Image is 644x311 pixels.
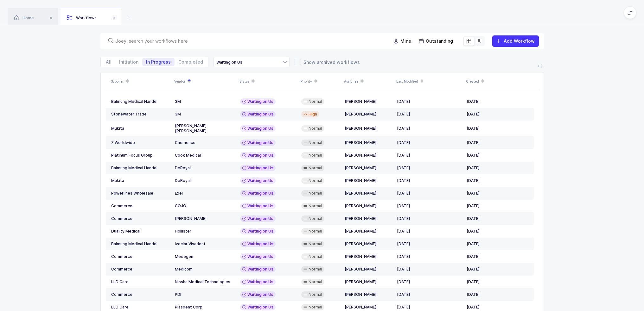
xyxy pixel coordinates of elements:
[467,178,528,183] div: [DATE]
[345,99,392,104] div: [PERSON_NAME]
[309,279,322,284] span: Normal
[345,216,392,221] div: [PERSON_NAME]
[247,216,273,221] span: Waiting on Us
[397,140,462,145] div: [DATE]
[119,60,138,64] span: Initiation
[309,254,322,259] span: Normal
[397,203,462,208] div: [DATE]
[111,267,170,272] div: Commerce
[111,153,170,158] div: Platinum Focus Group
[106,60,112,64] span: All
[397,178,462,183] div: [DATE]
[467,165,528,171] div: [DATE]
[111,241,170,246] div: Balmung Medical Handel
[396,76,462,87] div: Last Modified
[467,241,528,246] div: [DATE]
[247,191,273,196] span: Waiting on Us
[397,241,462,246] div: [DATE]
[467,99,528,104] div: [DATE]
[309,140,322,145] span: Normal
[111,305,170,310] div: LLD Care
[345,191,392,196] div: [PERSON_NAME]
[301,59,360,65] span: Show archived workflows
[111,126,170,131] div: Mukita
[175,229,235,234] div: Hollister
[397,126,462,131] div: [DATE]
[175,279,235,284] div: Nissha Medical Technologies
[345,112,392,117] div: [PERSON_NAME]
[175,140,235,145] div: Chemence
[309,229,322,234] span: Normal
[397,229,462,234] div: [DATE]
[467,292,528,297] div: [DATE]
[111,229,170,234] div: Duality Medical
[111,99,170,104] div: Balmung Medical Handel
[344,76,392,87] div: Assignee
[345,229,392,234] div: [PERSON_NAME]
[111,292,170,297] div: Commerce
[467,267,528,272] div: [DATE]
[397,267,462,272] div: [DATE]
[175,305,235,310] div: Plasdent Corp
[492,35,539,47] button: Add Workflow
[309,203,322,208] span: Normal
[175,112,235,117] div: 3M
[467,191,528,196] div: [DATE]
[466,76,532,87] div: Created
[175,178,235,183] div: DeRoyal
[309,292,322,297] span: Normal
[397,165,462,171] div: [DATE]
[397,216,462,221] div: [DATE]
[247,153,273,158] span: Waiting on Us
[397,292,462,297] div: [DATE]
[175,153,235,158] div: Cook Medical
[345,279,392,284] div: [PERSON_NAME]
[178,60,203,64] span: Completed
[397,153,462,158] div: [DATE]
[345,203,392,208] div: [PERSON_NAME]
[467,229,528,234] div: [DATE]
[504,38,535,44] span: Add Workflow
[345,178,392,183] div: [PERSON_NAME]
[111,165,170,171] div: Balmung Medical Handel
[247,229,273,234] span: Waiting on Us
[309,112,317,117] span: High
[309,305,322,310] span: Normal
[247,241,273,246] span: Waiting on Us
[111,112,170,117] div: Stonewater Trade
[174,76,236,87] div: Vendor
[111,279,170,284] div: LLD Care
[467,112,528,117] div: [DATE]
[345,292,392,297] div: [PERSON_NAME]
[247,165,273,171] span: Waiting on Us
[14,16,34,20] span: Home
[247,203,273,208] span: Waiting on Us
[467,203,528,208] div: [DATE]
[467,216,528,221] div: [DATE]
[175,216,235,221] div: [PERSON_NAME]
[175,241,235,246] div: Ivoclar Vivadent
[247,140,273,145] span: Waiting on Us
[467,126,528,131] div: [DATE]
[345,241,392,246] div: [PERSON_NAME]
[175,267,235,272] div: Medicom
[111,191,170,196] div: Powerlines Wholesale
[345,267,392,272] div: [PERSON_NAME]
[111,216,170,221] div: Commerce
[111,76,170,87] div: Supplier
[111,140,170,145] div: Z Worldwide
[247,178,273,183] span: Waiting on Us
[397,191,462,196] div: [DATE]
[309,191,322,196] span: Normal
[247,279,273,284] span: Waiting on Us
[175,203,235,208] div: GOJO
[247,99,273,104] span: Waiting on Us
[397,305,462,310] div: [DATE]
[111,203,170,208] div: Commerce
[247,254,273,259] span: Waiting on Us
[309,99,322,104] span: Normal
[467,279,528,284] div: [DATE]
[247,126,273,131] span: Waiting on Us
[175,191,235,196] div: Exel
[345,126,392,131] div: [PERSON_NAME]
